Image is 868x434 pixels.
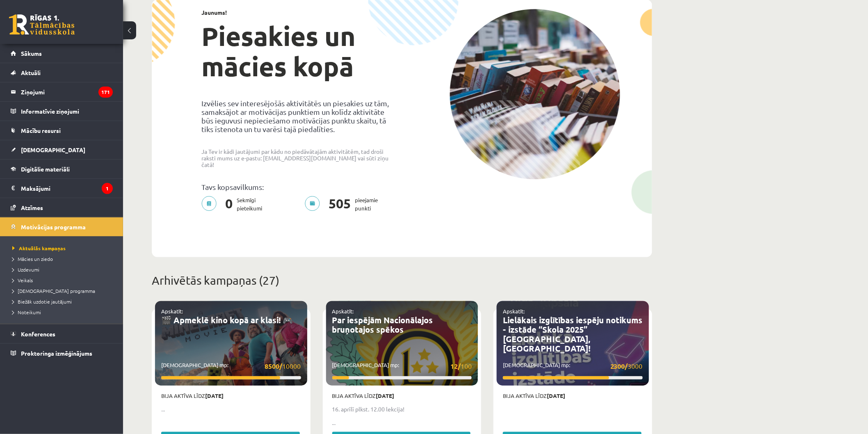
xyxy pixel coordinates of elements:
[21,127,61,134] span: Mācību resursi
[332,392,472,400] p: Bija aktīva līdz
[610,362,628,370] strong: 2300/
[265,362,283,370] strong: 8500/
[21,179,113,198] legend: Maksājumi
[12,255,115,263] a: Mācies un ziedo
[205,392,224,399] strong: [DATE]
[221,196,237,212] span: 0
[503,361,643,371] p: [DEMOGRAPHIC_DATA] mp:
[201,21,396,82] h1: Piesakies un mācies kopā
[21,349,92,357] span: Proktoringa izmēģinājums
[201,183,396,191] p: Tavs kopsavilkums:
[12,256,53,262] span: Mācies un ziedo
[21,146,85,153] span: [DEMOGRAPHIC_DATA]
[21,330,55,338] span: Konferences
[305,196,383,212] p: pieejamie punkti
[11,179,113,198] a: Maksājumi1
[324,196,355,212] span: 505
[12,245,66,251] span: Aktuālās kampaņas
[11,102,113,121] a: Informatīvie ziņojumi
[12,298,115,305] a: Biežāk uzdotie jautājumi
[11,82,113,101] a: Ziņojumi171
[450,361,472,371] span: 100
[21,69,41,76] span: Aktuāli
[503,392,643,400] p: Bija aktīva līdz
[610,361,643,371] span: 3000
[450,362,461,370] strong: 12/
[12,309,41,315] span: Noteikumi
[11,63,113,82] a: Aktuāli
[11,324,113,343] a: Konferences
[152,272,652,289] p: Arhivētās kampaņas (27)
[11,344,113,363] a: Proktoringa izmēģinājums
[11,44,113,63] a: Sākums
[11,198,113,217] a: Atzīmes
[503,308,525,315] a: Apskatīt:
[12,244,115,252] a: Aktuālās kampaņas
[201,9,227,16] strong: Jaunums!
[11,217,113,236] a: Motivācijas programma
[547,392,565,399] strong: [DATE]
[12,266,115,273] a: Uzdevumi
[161,392,301,400] p: Bija aktīva līdz
[98,87,113,98] i: 171
[21,50,42,57] span: Sākums
[161,315,293,325] a: 🎬 Apmeklē kino kopā ar klasi! 🎮
[161,308,183,315] a: Apskatīt:
[161,361,301,371] p: [DEMOGRAPHIC_DATA] mp:
[332,315,433,335] a: Par iespējām Nacionālajos bruņotajos spēkos
[21,223,86,231] span: Motivācijas programma
[332,361,472,371] p: [DEMOGRAPHIC_DATA] mp:
[102,183,113,194] i: 1
[161,405,301,413] p: ...
[503,315,642,354] a: Lielākais izglītības iespēju notikums - izstāde “Skola 2025” [GEOGRAPHIC_DATA], [GEOGRAPHIC_DATA]!
[21,204,43,211] span: Atzīmes
[332,418,472,427] p: ...
[450,9,620,179] img: campaign-image-1c4f3b39ab1f89d1fca25a8facaab35ebc8e40cf20aedba61fd73fb4233361ac.png
[376,392,395,399] strong: [DATE]
[12,287,115,295] a: [DEMOGRAPHIC_DATA] programma
[332,405,405,413] strong: 16. aprīlī plkst. 12.00 lekcija!
[12,298,72,305] span: Biežāk uzdotie jautājumi
[21,165,70,173] span: Digitālie materiāli
[201,99,396,133] p: Izvēlies sev interesējošās aktivitātēs un piesakies uz tām, samaksājot ar motivācijas punktiem un...
[265,361,301,371] span: 10000
[21,82,113,101] legend: Ziņojumi
[332,308,354,315] a: Apskatīt:
[12,276,115,284] a: Veikals
[12,308,115,316] a: Noteikumi
[21,102,113,121] legend: Informatīvie ziņojumi
[11,160,113,178] a: Digitālie materiāli
[201,196,267,212] p: Sekmīgi pieteikumi
[12,288,95,294] span: [DEMOGRAPHIC_DATA] programma
[9,14,75,35] a: Rīgas 1. Tālmācības vidusskola
[11,121,113,140] a: Mācību resursi
[201,148,396,168] p: Ja Tev ir kādi jautājumi par kādu no piedāvātajām aktivitātēm, tad droši raksti mums uz e-pastu: ...
[12,277,33,283] span: Veikals
[12,266,39,273] span: Uzdevumi
[11,140,113,159] a: [DEMOGRAPHIC_DATA]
